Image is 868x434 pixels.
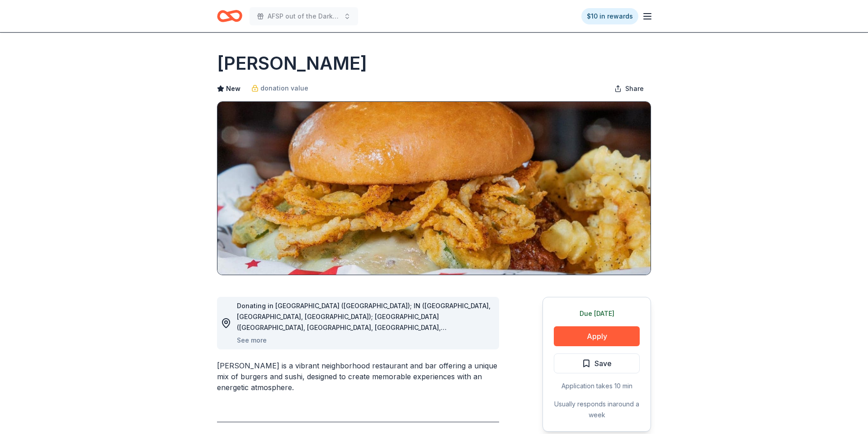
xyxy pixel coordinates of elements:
[554,399,640,420] div: Usually responds in around a week
[554,381,640,391] div: Application takes 10 min
[237,335,267,346] button: See more
[237,302,491,407] span: Donating in [GEOGRAPHIC_DATA] ([GEOGRAPHIC_DATA]); IN ([GEOGRAPHIC_DATA], [GEOGRAPHIC_DATA], [GEO...
[607,80,651,98] button: Share
[554,326,640,346] button: Apply
[625,83,644,94] span: Share
[554,353,640,373] button: Save
[581,8,638,24] a: $10 in rewards
[260,83,308,94] span: donation value
[217,5,242,27] a: Home
[554,308,640,319] div: Due [DATE]
[217,102,651,275] img: Image for Drake's
[217,51,367,76] h1: [PERSON_NAME]
[250,7,358,25] button: AFSP out of the Darkness Lexington Walk
[594,358,612,369] span: Save
[268,11,340,22] span: AFSP out of the Darkness Lexington Walk
[251,83,308,94] a: donation value
[217,360,499,393] div: [PERSON_NAME] is a vibrant neighborhood restaurant and bar offering a unique mix of burgers and s...
[226,83,241,94] span: New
